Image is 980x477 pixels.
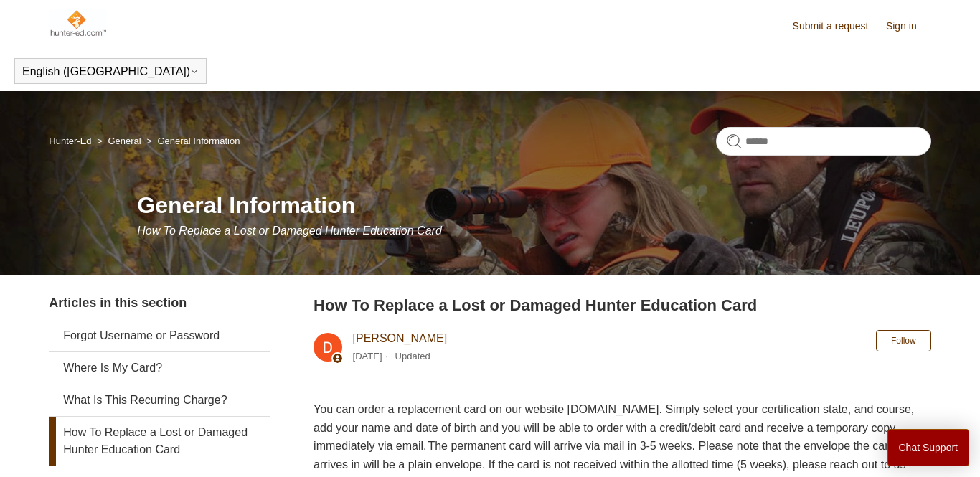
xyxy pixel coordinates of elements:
[876,330,931,351] button: Follow Article
[353,332,448,344] a: [PERSON_NAME]
[22,65,199,78] button: English ([GEOGRAPHIC_DATA])
[716,127,931,156] input: Search
[314,293,931,317] h2: How To Replace a Lost or Damaged Hunter Education Card
[137,225,442,237] span: How To Replace a Lost or Damaged Hunter Education Card
[886,19,931,34] a: Sign in
[137,188,930,222] h1: General Information
[49,136,94,146] li: Hunter-Ed
[143,136,240,146] li: General Information
[49,417,269,466] a: How To Replace a Lost or Damaged Hunter Education Card
[887,429,970,466] button: Chat Support
[395,351,430,362] li: Updated
[157,136,240,146] a: General Information
[49,136,91,146] a: Hunter-Ed
[49,296,187,310] span: Articles in this section
[94,136,143,146] li: General
[49,352,269,384] a: Where Is My Card?
[793,19,883,34] a: Submit a request
[353,351,382,362] time: 03/04/2024, 10:49
[49,9,107,37] img: Hunter-Ed Help Center home page
[108,136,141,146] a: General
[49,384,269,416] a: What Is This Recurring Charge?
[49,320,269,351] a: Forgot Username or Password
